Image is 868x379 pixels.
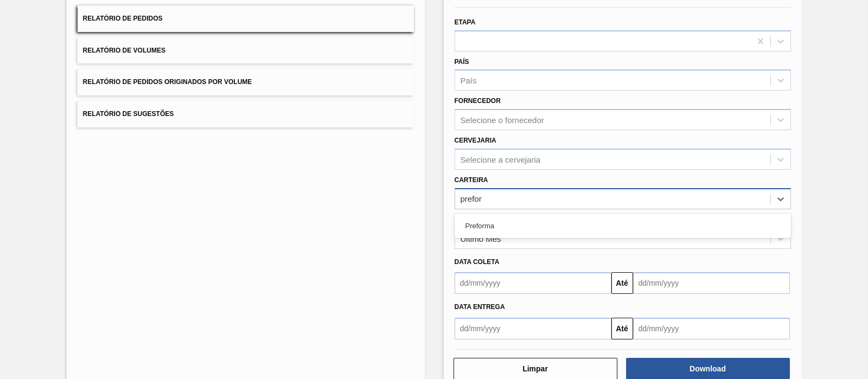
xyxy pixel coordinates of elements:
[633,318,790,339] input: dd/mm/yyyy
[455,58,469,66] label: País
[78,5,414,32] button: Relatório de Pedidos
[78,101,414,127] button: Relatório de Sugestões
[633,272,790,294] input: dd/mm/yyyy
[455,137,496,144] label: Cervejaria
[455,97,501,105] label: Fornecedor
[83,15,163,22] span: Relatório de Pedidos
[455,303,505,311] span: Data entrega
[461,234,501,243] div: Último Mês
[611,318,633,339] button: Até
[78,69,414,95] button: Relatório de Pedidos Originados por Volume
[455,176,488,184] label: Carteira
[461,76,477,85] div: País
[83,110,174,118] span: Relatório de Sugestões
[455,258,500,266] span: Data coleta
[461,155,541,164] div: Selecione a cervejaria
[455,18,476,26] label: Etapa
[83,47,165,54] span: Relatório de Volumes
[461,115,544,125] div: Selecione o fornecedor
[455,216,791,236] div: Preforma
[455,272,611,294] input: dd/mm/yyyy
[611,272,633,294] button: Até
[78,37,414,64] button: Relatório de Volumes
[83,78,252,86] span: Relatório de Pedidos Originados por Volume
[455,318,611,339] input: dd/mm/yyyy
